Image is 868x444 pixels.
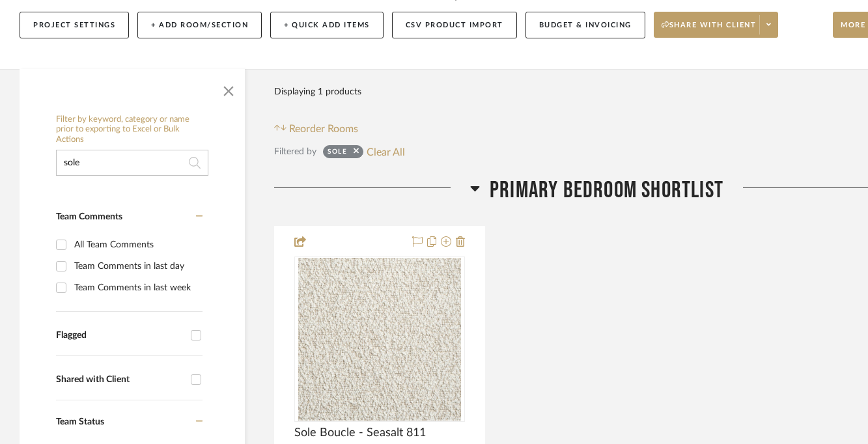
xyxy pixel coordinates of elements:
[56,212,122,221] span: Team Comments
[654,12,779,38] button: Share with client
[137,12,262,38] button: + Add Room/Section
[367,143,405,160] button: Clear All
[662,20,757,40] span: Share with client
[274,79,361,105] div: Displaying 1 products
[56,417,104,426] span: Team Status
[74,234,199,255] div: All Team Comments
[56,374,184,385] div: Shared with Client
[289,121,358,137] span: Reorder Rooms
[274,145,316,159] div: Filtered by
[74,277,199,298] div: Team Comments in last week
[328,147,347,160] div: sole
[270,12,384,38] button: + Quick Add Items
[56,115,208,145] h6: Filter by keyword, category or name prior to exporting to Excel or Bulk Actions
[20,12,129,38] button: Project Settings
[525,12,645,38] button: Budget & Invoicing
[392,12,517,38] button: CSV Product Import
[56,150,208,176] input: Search within 1 results
[298,258,461,421] img: Sole Boucle - Seasalt 811
[216,76,242,102] button: Close
[74,256,199,277] div: Team Comments in last day
[274,121,358,137] button: Reorder Rooms
[294,426,426,440] span: Sole Boucle - Seasalt 811
[56,330,184,341] div: Flagged
[490,176,723,204] span: Primary Bedroom SHORTLIST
